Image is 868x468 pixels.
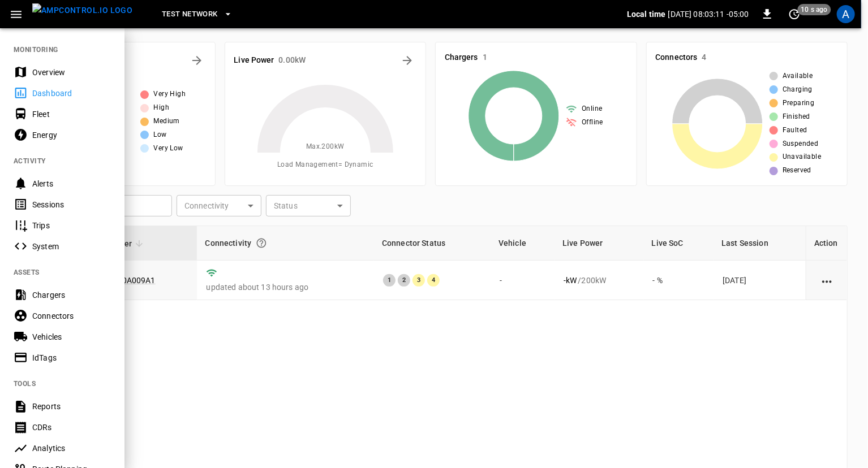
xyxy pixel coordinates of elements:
div: Dashboard [32,88,111,99]
div: Trips [32,220,111,231]
div: Chargers [32,289,111,301]
div: Energy [32,129,111,141]
div: Connectors [32,310,111,322]
div: Fleet [32,109,111,120]
div: Analytics [32,443,111,454]
div: Reports [32,401,111,412]
p: Local time [627,8,666,20]
div: CDRs [32,422,111,433]
div: Overview [32,67,111,78]
div: System [32,241,111,252]
div: Sessions [32,199,111,210]
img: ampcontrol.io logo [32,3,132,18]
p: [DATE] 08:03:11 -05:00 [668,8,749,20]
button: set refresh interval [785,5,803,23]
span: Test Network [162,8,217,21]
span: 10 s ago [798,4,831,15]
div: Alerts [32,178,111,189]
div: Vehicles [32,331,111,343]
div: profile-icon [837,5,855,23]
div: IdTags [32,352,111,363]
